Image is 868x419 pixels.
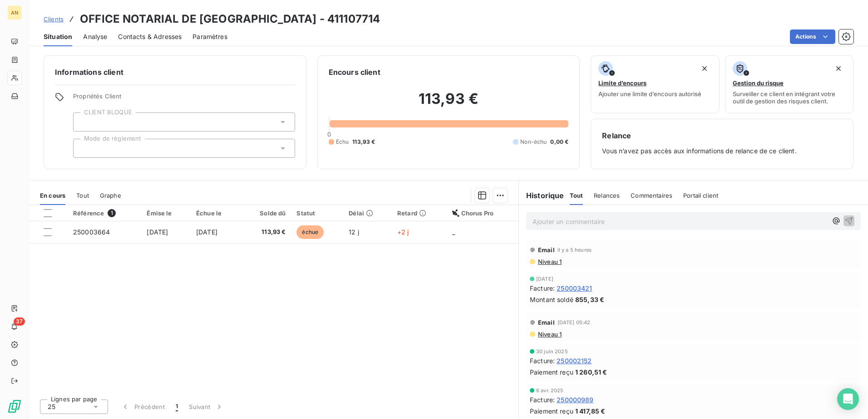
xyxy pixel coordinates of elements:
span: il y a 5 heures [557,247,592,253]
span: 1 [108,209,116,217]
div: Retard [397,209,441,217]
span: Ajouter une limite d’encours autorisé [598,90,701,97]
span: Propriétés Client [73,93,295,105]
span: Clients [44,15,64,23]
span: Surveiller ce client en intégrant votre outil de gestion des risques client. [733,90,846,105]
span: Non-échu [520,138,547,146]
div: Émise le [147,209,185,217]
div: Chorus Pro [452,209,513,217]
h6: Historique [519,190,564,201]
span: Contacts & Adresses [118,32,182,41]
span: +2 j [397,228,409,236]
span: 855,33 € [575,295,604,304]
span: Tout [570,192,583,199]
span: Facture : [530,356,555,365]
span: Niveau 1 [537,258,562,265]
span: [DATE] [147,228,168,236]
span: Email [538,246,555,253]
h6: Encours client [329,67,380,78]
button: Précédent [115,397,170,416]
div: Échue le [196,209,235,217]
span: Échu [336,138,349,146]
div: Open Intercom Messenger [837,388,859,410]
button: Limite d’encoursAjouter une limite d’encours autorisé [591,55,719,113]
span: Niveau 1 [537,331,562,338]
span: 1 417,85 € [575,406,606,416]
h6: Relance [602,130,842,141]
span: En cours [40,192,65,199]
span: [DATE] [196,228,217,236]
span: 25 [48,402,55,411]
span: Commentaires [631,192,672,199]
a: Clients [44,15,64,24]
h2: 113,93 € [329,90,569,117]
span: Situation [44,32,72,41]
span: 12 j [349,228,359,236]
span: Montant soldé [530,295,573,304]
img: Logo LeanPay [7,399,22,414]
span: 1 260,51 € [575,367,607,377]
span: Portail client [683,192,718,199]
span: 250003664 [73,228,110,236]
span: Paiement reçu [530,367,573,377]
h3: OFFICE NOTARIAL DE [GEOGRAPHIC_DATA] - 411107714 [80,11,380,27]
span: 1 [176,402,178,411]
span: Paiement reçu [530,406,573,416]
span: Relances [594,192,620,199]
span: 250002152 [557,356,592,365]
span: Graphe [100,192,121,199]
button: Gestion du risqueSurveiller ce client en intégrant votre outil de gestion des risques client. [725,55,853,113]
span: 37 [14,317,25,326]
span: _ [452,228,455,236]
div: AN [7,5,22,20]
span: [DATE] [536,276,553,282]
span: 113,93 € [246,228,286,237]
button: Suivant [183,397,229,416]
span: 113,93 € [352,138,375,146]
div: Référence [73,209,136,217]
div: Délai [349,209,386,217]
span: Email [538,319,555,326]
div: Statut [296,209,338,217]
input: Ajouter une valeur [81,118,88,126]
span: Facture : [530,395,555,404]
span: 0 [327,131,331,138]
span: Paramètres [192,32,227,41]
h6: Informations client [55,67,295,78]
span: 30 juin 2025 [536,349,568,354]
span: [DATE] 05:42 [557,320,591,325]
button: Actions [790,29,835,44]
button: 1 [170,397,183,416]
input: Ajouter une valeur [81,144,88,152]
span: 250000989 [557,395,593,404]
span: Analyse [83,32,107,41]
div: Vous n’avez pas accès aux informations de relance de ce client. [602,130,842,158]
span: 250003421 [557,283,592,293]
div: Solde dû [246,209,286,217]
span: 0,00 € [550,138,568,146]
span: Gestion du risque [733,79,784,87]
span: 6 avr. 2025 [536,388,564,393]
span: Tout [76,192,89,199]
span: échue [296,225,324,239]
span: Limite d’encours [598,79,646,87]
span: Facture : [530,283,555,293]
